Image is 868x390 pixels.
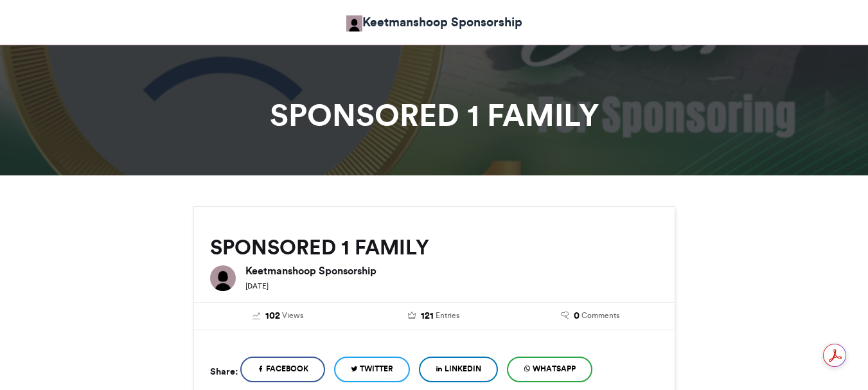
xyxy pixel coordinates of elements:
span: 121 [421,309,434,323]
span: WhatsApp [533,363,576,375]
a: 121 Entries [366,309,502,323]
span: Entries [436,310,459,321]
img: Keetmanshoop Sponsorship [210,265,236,291]
span: Twitter [360,363,393,375]
h5: Share: [210,363,238,380]
span: LinkedIn [445,363,481,375]
span: Views [282,310,303,321]
a: Facebook [240,357,325,382]
a: LinkedIn [419,357,498,382]
span: Facebook [266,363,308,375]
span: Comments [581,310,619,321]
a: Twitter [334,357,410,382]
span: 0 [574,309,580,323]
h6: Keetmanshoop Sponsorship [245,265,659,276]
a: Keetmanshoop Sponsorship [346,13,522,31]
small: [DATE] [245,281,269,290]
a: WhatsApp [507,357,592,382]
h1: SPONSORED 1 FAMILY [78,100,791,130]
h2: SPONSORED 1 FAMILY [210,236,659,259]
a: 102 Views [210,309,347,323]
a: 0 Comments [522,309,659,323]
span: 102 [265,309,280,323]
img: Keetmanshoop Sponsorship [346,15,362,31]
